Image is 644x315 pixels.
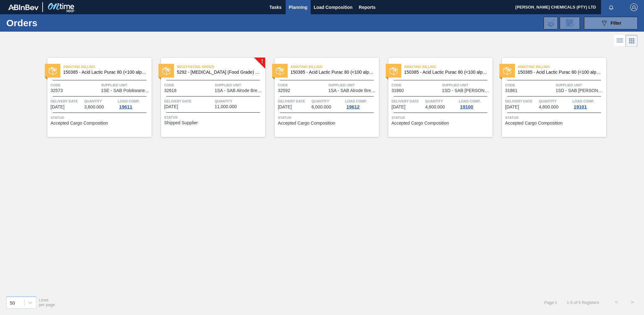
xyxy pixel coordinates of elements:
[505,82,554,88] span: Code
[391,114,491,121] span: Status
[49,67,57,75] img: status
[345,98,367,104] span: Load Comp.
[101,88,150,93] span: 1SE - SAB Polokwane Brewery
[614,35,626,47] div: List Vision
[345,104,361,109] div: 19612
[539,98,571,104] span: Quantity
[459,104,474,109] div: 19100
[630,3,638,11] img: Logout
[164,98,213,104] span: Delivery Date
[544,300,557,305] span: Page : 1
[459,98,491,109] a: Load Comp.19100
[278,105,292,109] span: 10/16/2025
[51,114,150,121] span: Status
[39,298,55,307] span: Lines per page
[152,58,265,137] a: !statusNegotiating Order5292 - [MEDICAL_DATA] (Food Grade) flakesCode32618Supplied Unit1SA - SAB ...
[328,88,377,93] span: 1SA - SAB Alrode Brewery
[492,58,606,137] a: statusAwaiting Billing150385 - Acid Lactic Purac 80 (<100 alpha)Code31861Supplied Unit1SD - SAB [...
[63,64,152,70] span: Awaiting Billing
[567,300,599,305] span: 1 - 5 of 5 Registers
[505,105,519,109] span: 11/03/2025
[328,82,377,88] span: Supplied Unit
[505,121,563,126] span: Accepted Cargo Composition
[459,98,480,104] span: Load Comp.
[572,98,605,109] a: Load Comp.19101
[425,98,457,104] span: Quantity
[391,88,404,93] span: 31860
[518,64,606,70] span: Awaiting Billing
[556,82,605,88] span: Supplied Unit
[51,105,64,109] span: 10/10/2025
[215,82,264,88] span: Supplied Unit
[177,64,265,70] span: Negotiating Order
[118,104,134,109] div: 19611
[391,121,449,126] span: Accepted Cargo Composition
[404,70,487,75] span: 150385 - Acid Lactic Purac 80 (<100 alpha)
[38,58,152,137] a: statusAwaiting Billing150385 - Acid Lactic Purac 80 (<100 alpha)(25kg)Code32573Supplied Unit1SE -...
[215,88,264,93] span: 1SA - SAB Alrode Brewery
[312,105,331,109] span: 6,000.000
[278,98,310,104] span: Delivery Date
[278,88,290,93] span: 32592
[404,64,492,70] span: Awaiting Billing
[84,98,116,104] span: Quantity
[359,3,376,11] span: Reports
[51,88,63,93] span: 32573
[505,88,517,93] span: 31861
[177,70,260,75] span: 5292 - Calcium Chloride (Food Grade) flakes
[518,70,601,75] span: 150385 - Acid Lactic Purac 80 (<100 alpha)
[572,98,594,104] span: Load Comp.
[164,120,198,125] span: Shipped Supplier
[391,98,424,104] span: Delivery Date
[584,17,638,29] button: Filter
[626,35,638,47] div: Card Vision
[609,294,624,310] button: <
[314,3,353,11] span: Load Composition
[624,294,640,310] button: >
[6,19,102,27] h1: Orders
[101,82,150,88] span: Supplied Unit
[425,105,445,109] span: 4,800.000
[442,82,491,88] span: Supplied Unit
[278,82,327,88] span: Code
[164,82,213,88] span: Code
[51,121,108,126] span: Accepted Cargo Composition
[560,17,580,29] div: Order Review Request
[164,114,264,120] span: Status
[265,58,379,137] a: statusAwaiting Billing150385 - Acid Lactic Purac 80 (<100 alpha)(25kg)Code32592Supplied Unit1SA -...
[611,21,621,26] span: Filter
[164,88,176,93] span: 32618
[215,98,264,104] span: Quantity
[63,70,146,75] span: 150385 - Acid Lactic Purac 80 (<100 alpha)(25kg)
[269,3,283,11] span: Tasks
[215,104,237,109] span: 11,000.000
[442,88,491,93] span: 1SD - SAB Rosslyn Brewery
[312,98,344,104] span: Quantity
[290,64,379,70] span: Awaiting Billing
[278,121,335,126] span: Accepted Cargo Composition
[278,114,377,121] span: Status
[84,105,104,109] span: 3,600.000
[556,88,605,93] span: 1SD - SAB Rosslyn Brewery
[162,67,170,75] img: status
[505,114,605,121] span: Status
[539,105,558,109] span: 4,800.000
[276,67,284,75] img: status
[601,3,621,12] button: Notifications
[289,3,307,11] span: Planning
[51,98,83,104] span: Delivery Date
[379,58,492,137] a: statusAwaiting Billing150385 - Acid Lactic Purac 80 (<100 alpha)Code31860Supplied Unit1SD - SAB [...
[8,4,39,10] img: TNhmsLtSVTkK8tSr43FrP2fwEKptu5GPRR3wAAAABJRU5ErkJggg==
[118,98,150,109] a: Load Comp.19611
[391,105,405,109] span: 10/20/2025
[10,300,15,305] div: 50
[505,98,537,104] span: Delivery Date
[572,104,588,109] div: 19101
[345,98,377,109] a: Load Comp.19612
[164,104,178,109] span: 10/15/2025
[391,82,440,88] span: Code
[544,17,558,29] div: Import Order Negotiation
[118,98,140,104] span: Load Comp.
[51,82,99,88] span: Code
[290,70,374,75] span: 150385 - Acid Lactic Purac 80 (<100 alpha)(25kg)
